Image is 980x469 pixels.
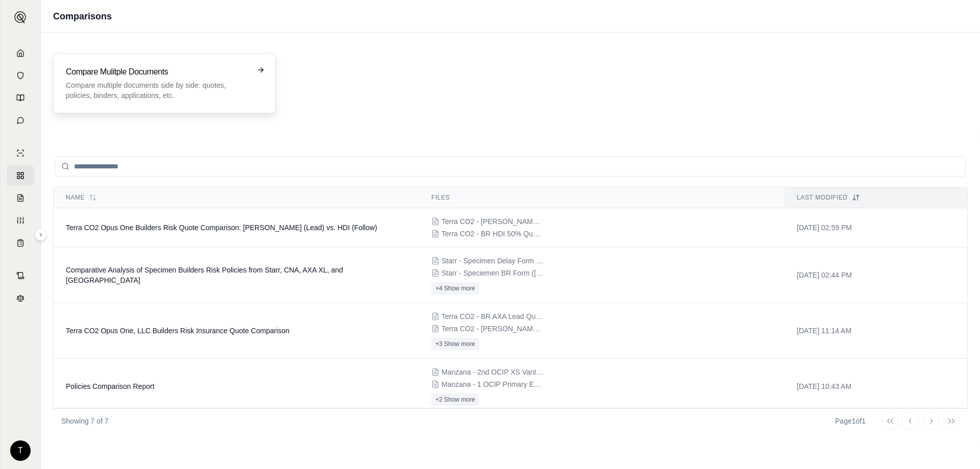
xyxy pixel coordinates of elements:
[785,248,967,303] td: [DATE] 02:44 PM
[442,216,544,227] span: Terra CO2 - BR Starr Quote REVISED (2025.08.22).pdf
[442,268,544,278] span: Starr - Speciemen BR Form (2025.06.18).pdf
[7,43,34,63] a: Home
[431,338,479,350] button: +3 Show more
[7,143,34,163] a: Single Policy
[7,188,34,208] a: Claim Coverage
[35,229,47,241] button: Expand sidebar
[66,193,407,202] div: Name
[66,382,155,390] span: Policies Comparison Report
[785,359,967,414] td: [DATE] 10:43 AM
[431,393,479,406] button: +2 Show more
[53,9,112,23] h1: Comparisons
[7,288,34,308] a: Legal Search Engine
[7,65,34,86] a: Documents Vault
[835,416,866,426] div: Page 1 of 1
[7,88,34,108] a: Prompt Library
[442,324,544,334] span: Terra CO2 - BR Starr Quote REVISED (2025.08.22).pdf
[431,282,479,294] button: +4 Show more
[442,379,544,389] span: Manzana - 1 OCIP Primary Everest Policy #GA8GL00002251 Ex 2027.02.05 (2025.04.09).pdf
[7,210,34,231] a: Custom Report
[66,224,377,232] span: Terra CO2 Opus One Builders Risk Quote Comparison: Starr (Lead) vs. HDI (Follow)
[442,229,544,239] span: Terra CO2 - BR HDI 50% Quote Starr Follow (2025.08.22).pdf
[785,208,967,248] td: [DATE] 02:59 PM
[442,256,544,266] span: Starr - Specimen Delay Form (2025.06.18).pdf
[7,110,34,131] a: Chat
[66,80,249,101] p: Compare multiple documents side by side: quotes, policies, binders, applications, etc.
[7,165,34,186] a: Policy Comparisons
[66,327,289,335] span: Terra CO2 Opus One, LLC Builders Risk Insurance Quote Comparison
[7,233,34,253] a: Coverage Table
[66,66,249,78] h3: Compare Mulitple Documents
[442,311,544,322] span: Terra CO2 - BR AXA Lead Quote (2025.08.20).pdf
[785,303,967,359] td: [DATE] 11:14 AM
[10,7,31,28] button: Expand sidebar
[10,440,31,461] div: T
[14,11,27,23] img: Expand sidebar
[7,265,34,286] a: Contract Analysis
[797,193,955,202] div: Last modified
[61,416,109,426] p: Showing 7 of 7
[419,187,785,208] th: Files
[442,367,544,377] span: Manzana - 2nd OCIP XS Vantage Policy #P03XC0000076810 (2025.03.07).pdf
[66,266,343,284] span: Comparative Analysis of Specimen Builders Risk Policies from Starr, CNA, AXA XL, and Zurich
